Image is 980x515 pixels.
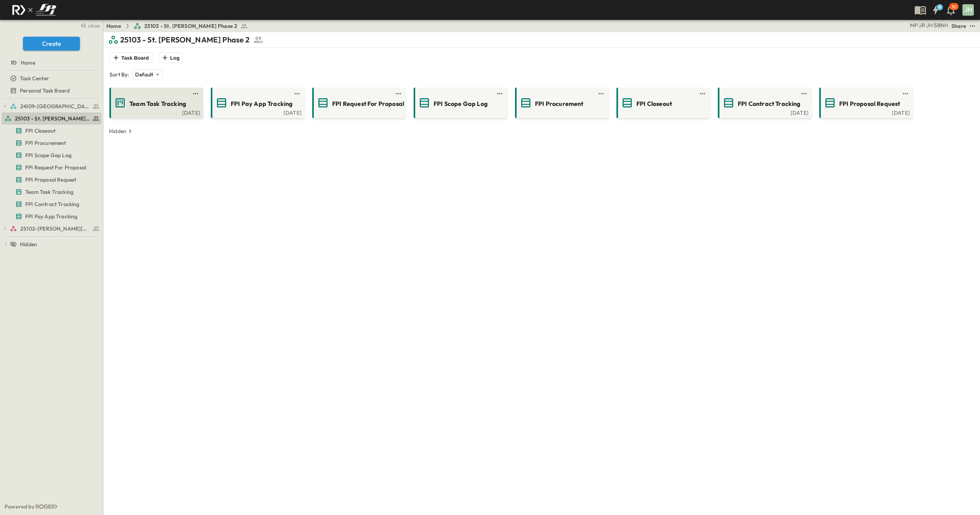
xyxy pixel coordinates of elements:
[212,109,302,115] a: [DATE]
[314,97,403,109] a: FPI Request For Proposal
[698,89,707,98] button: test
[839,99,900,108] span: FPI Proposal Request
[2,100,101,112] div: 24109-St. Teresa of Calcutta Parish Halltest
[111,97,200,109] a: Team Task Tracking
[597,89,606,98] button: test
[2,85,100,96] a: Personal Task Board
[292,89,302,98] button: test
[212,97,302,109] a: FPI Pay App Tracking
[951,22,966,30] div: Share
[934,21,941,29] div: Sterling Barnett (sterling@fpibuilders.com)
[738,99,801,108] span: FPI Contract Tracking
[951,4,957,10] p: 30
[2,187,100,197] a: Team Task Tracking
[968,21,977,31] button: test
[111,109,200,115] a: [DATE]
[25,200,80,208] span: FPI Contract Tracking
[88,22,100,29] span: close
[158,52,183,63] button: Log
[2,223,101,235] div: 25102-Christ The Redeemer Anglican Churchtest
[2,162,100,173] a: FPI Request For Proposal
[2,149,101,161] div: FPI Scope Gap Logtest
[517,97,606,109] a: FPI Procurement
[2,211,100,222] a: FPI Pay App Tracking
[618,97,707,109] a: FPI Closeout
[129,99,186,108] span: Team Task Tracking
[134,22,248,30] a: 25103 - St. [PERSON_NAME] Phase 2
[25,176,76,184] span: FPI Proposal Request
[2,125,101,137] div: FPI Closeouttest
[332,99,404,108] span: FPI Request For Proposal
[109,52,152,63] button: Task Board
[109,71,129,78] p: Sort By:
[2,199,100,210] a: FPI Contract Tracking
[415,97,504,109] a: FPI Scope Gap Log
[2,138,100,148] a: FPI Procurement
[495,89,504,98] button: test
[719,97,809,109] a: FPI Contract Tracking
[144,22,238,30] span: 25103 - St. [PERSON_NAME] Phase 2
[2,125,100,136] a: FPI Closeout
[2,112,101,125] div: 25103 - St. [PERSON_NAME] Phase 2test
[938,4,941,10] h6: 9
[2,161,101,174] div: FPI Request For Proposaltest
[109,127,126,135] p: Hidden
[21,59,35,67] span: Home
[2,210,101,223] div: FPI Pay App Trackingtest
[25,188,73,196] span: Team Task Tracking
[394,89,403,98] button: test
[928,3,943,17] button: 9
[2,198,101,210] div: FPI Contract Trackingtest
[535,99,584,108] span: FPI Procurement
[20,87,70,94] span: Personal Task Board
[23,37,80,50] button: Create
[2,174,100,185] a: FPI Proposal Request
[636,99,672,108] span: FPI Closeout
[940,21,948,29] div: Nila Hutcheson (nhutcheson@fpibuilders.com)
[20,240,37,248] span: Hidden
[799,89,809,98] button: test
[15,115,90,122] span: 25103 - St. [PERSON_NAME] Phase 2
[20,225,90,232] span: 25102-Christ The Redeemer Anglican Church
[231,99,292,108] span: FPI Pay App Tracking
[434,99,488,108] span: FPI Scope Gap Log
[10,101,100,112] a: 24109-St. Teresa of Calcutta Parish Hall
[77,20,101,31] button: close
[106,22,121,30] a: Home
[926,21,933,29] div: Jose Hurtado (jhurtado@fpibuilders.com)
[191,89,200,98] button: test
[132,69,162,80] div: Default
[10,223,100,234] a: 25102-Christ The Redeemer Anglican Church
[106,126,137,136] button: Hidden
[962,4,974,16] div: JH
[135,71,153,78] p: Default
[719,109,809,115] a: [DATE]
[2,186,101,198] div: Team Task Trackingtest
[2,150,100,161] a: FPI Scope Gap Log
[9,2,59,18] img: c8d7d1ed905e502e8f77bf7063faec64e13b34fdb1f2bdd94b0e311fc34f8000.png
[5,113,100,124] a: 25103 - St. [PERSON_NAME] Phase 2
[2,137,101,149] div: FPI Procurementtest
[901,89,910,98] button: test
[2,84,101,97] div: Personal Task Boardtest
[120,34,250,45] p: 25103 - St. [PERSON_NAME] Phase 2
[20,75,49,82] span: Task Center
[25,213,77,220] span: FPI Pay App Tracking
[106,22,253,30] nav: breadcrumbs
[2,73,100,84] a: Task Center
[25,151,72,159] span: FPI Scope Gap Log
[821,97,910,109] a: FPI Proposal Request
[962,3,975,16] button: JH
[25,127,55,135] span: FPI Closeout
[25,164,86,171] span: FPI Request For Proposal
[25,139,66,147] span: FPI Procurement
[821,109,910,115] a: [DATE]
[910,21,918,29] div: Monica Pruteanu (mpruteanu@fpibuilders.com)
[919,21,925,29] div: Jayden Ramirez (jramirez@fpibuilders.com)
[2,57,100,68] a: Home
[2,174,101,186] div: FPI Proposal Requesttest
